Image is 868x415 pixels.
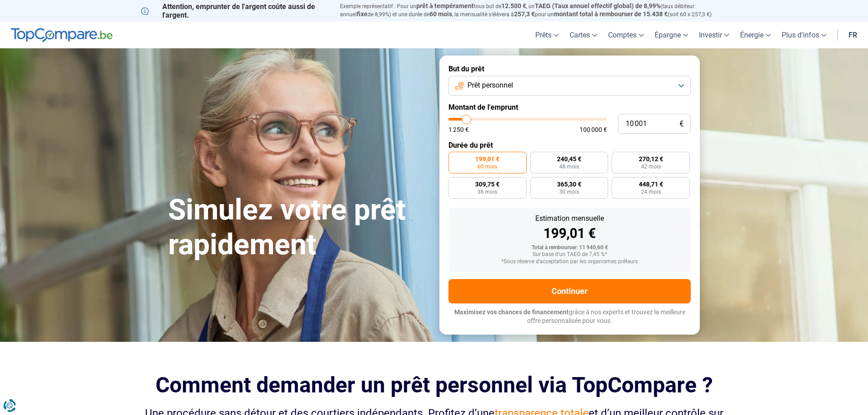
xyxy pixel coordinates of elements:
[564,22,603,48] a: Cartes
[456,245,684,251] div: Total à rembourser: 11 940,60 €
[357,10,368,18] span: fixe
[477,164,497,169] span: 60 mois
[456,227,684,240] div: 199,01 €
[416,2,474,9] span: prêt à tempérament
[557,156,581,162] span: 240,45 €
[843,22,863,48] a: fr
[467,80,513,90] span: Prêt personnel
[530,22,564,48] a: Prêts
[448,65,691,73] label: But du prêt
[641,164,661,169] span: 42 mois
[448,103,691,112] label: Montant de l'emprunt
[649,22,693,48] a: Épargne
[535,2,660,9] span: TAEG (Taux annuel effectif global) de 8,99%
[557,181,581,187] span: 365,30 €
[477,189,497,195] span: 36 mois
[554,10,668,18] span: montant total à rembourser de 15.438 €
[448,308,691,326] p: grâce à nos experts et trouvez la meilleure offre personnalisée pour vous.
[559,164,579,169] span: 48 mois
[776,22,832,48] a: Plus d'infos
[454,308,569,316] span: Maximisez vos chances de financement
[429,10,452,18] span: 60 mois
[448,126,469,133] span: 1 250 €
[693,22,735,48] a: Investir
[448,76,691,96] button: Prêt personnel
[603,22,649,48] a: Comptes
[679,120,684,128] span: €
[501,2,526,9] span: 12.500 €
[168,193,429,262] h1: Simulez votre prêt rapidement
[475,156,500,162] span: 199,01 €
[448,279,691,303] button: Continuer
[456,259,684,265] div: *Sous réserve d'acceptation par les organismes prêteurs
[559,189,579,195] span: 30 mois
[639,156,663,162] span: 270,12 €
[11,28,113,42] img: TopCompare
[639,181,663,187] span: 448,71 €
[735,22,776,48] a: Énergie
[641,189,661,195] span: 24 mois
[580,126,607,133] span: 100 000 €
[456,215,684,222] div: Estimation mensuelle
[475,181,500,187] span: 309,75 €
[141,2,329,19] p: Attention, emprunter de l'argent coûte aussi de l'argent.
[340,2,727,19] p: Exemple représentatif : Pour un tous but de , un (taux débiteur annuel de 8,99%) et une durée de ...
[448,141,691,149] label: Durée du prêt
[456,252,684,258] div: Sur base d'un TAEG de 7,45 %*
[514,10,535,18] span: 257,3 €
[141,373,727,397] h2: Comment demander un prêt personnel via TopCompare ?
